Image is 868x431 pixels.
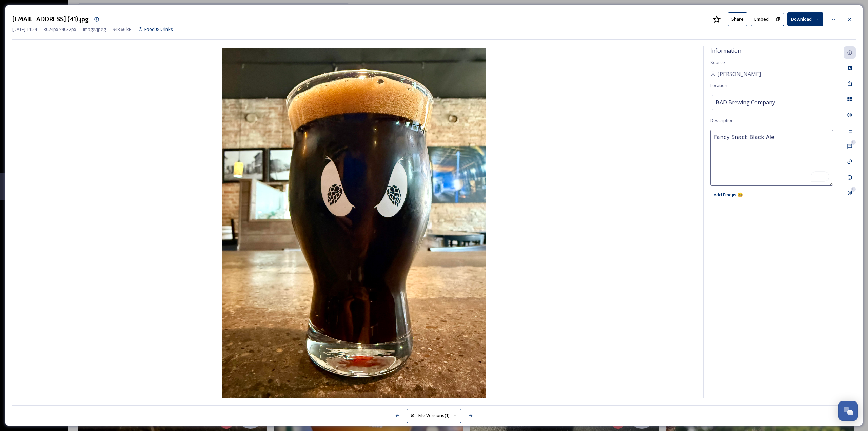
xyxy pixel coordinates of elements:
[787,12,823,26] button: Download
[44,26,76,33] span: 3024 px x 4032 px
[407,409,461,423] button: File Versions(1)
[710,59,725,65] span: Source
[12,26,37,33] span: [DATE] 11:24
[728,12,747,26] button: Share
[710,130,833,186] textarea: To enrich screen reader interactions, please activate Accessibility in Grammarly extension settings
[851,187,856,192] div: 0
[12,48,696,400] img: Cheers%40badbrewing.com-unnamed%20%2841%29.jpg
[144,26,173,32] span: Food & Drinks
[113,26,132,33] span: 948.66 kB
[751,13,772,26] button: Embed
[838,401,858,421] button: Open Chat
[717,70,761,78] span: [PERSON_NAME]
[710,47,741,54] span: Information
[851,140,856,145] div: 0
[710,117,734,123] span: Description
[714,192,743,198] span: Add Emojis 😄
[12,14,89,24] h3: [EMAIL_ADDRESS] (41).jpg
[83,26,106,33] span: image/jpeg
[710,82,727,89] span: Location
[716,98,775,106] span: BAD Brewing Company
